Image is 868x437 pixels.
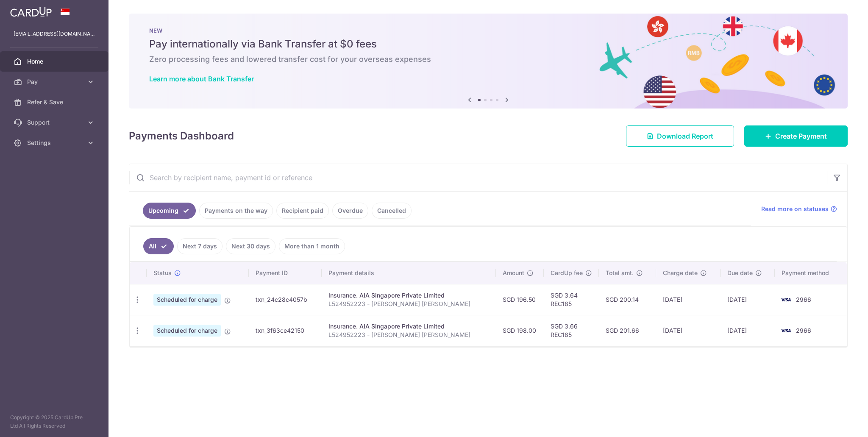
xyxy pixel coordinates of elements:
[328,331,489,339] p: L524952223 - [PERSON_NAME] [PERSON_NAME]
[226,238,275,254] a: Next 30 days
[544,315,599,346] td: SGD 3.66 REC185
[153,294,221,306] span: Scheduled for charge
[721,315,775,346] td: [DATE]
[276,203,329,219] a: Recipient paid
[143,203,196,219] a: Upcoming
[27,139,83,147] span: Settings
[153,325,221,337] span: Scheduled for charge
[744,125,848,147] a: Create Payment
[796,327,811,334] span: 2966
[249,284,322,315] td: txn_24c28c4057b
[599,315,656,346] td: SGD 201.66
[599,284,656,315] td: SGD 200.14
[14,30,95,38] p: [EMAIL_ADDRESS][DOMAIN_NAME]
[27,118,83,127] span: Support
[777,326,794,336] img: Bank Card
[199,203,273,219] a: Payments on the way
[153,269,172,277] span: Status
[149,27,827,34] p: NEW
[129,128,234,144] h4: Payments Dashboard
[279,238,345,254] a: More than 1 month
[27,57,83,66] span: Home
[761,205,829,213] span: Read more on statuses
[328,291,489,300] div: Insurance. AIA Singapore Private Limited
[721,284,775,315] td: [DATE]
[149,75,254,83] a: Learn more about Bank Transfer
[149,37,827,51] h5: Pay internationally via Bank Transfer at $0 fees
[129,14,848,109] img: Bank transfer banner
[143,238,174,254] a: All
[10,7,52,17] img: CardUp
[657,131,713,141] span: Download Report
[777,295,794,305] img: Bank Card
[761,205,837,213] a: Read more on statuses
[626,125,734,147] a: Download Report
[328,300,489,308] p: L524952223 - [PERSON_NAME] [PERSON_NAME]
[551,269,583,277] span: CardUp fee
[332,203,368,219] a: Overdue
[177,238,223,254] a: Next 7 days
[775,131,827,141] span: Create Payment
[249,315,322,346] td: txn_3f63ce42150
[372,203,412,219] a: Cancelled
[544,284,599,315] td: SGD 3.64 REC185
[322,262,496,284] th: Payment details
[796,296,811,303] span: 2966
[727,269,753,277] span: Due date
[27,98,83,106] span: Refer & Save
[328,322,489,331] div: Insurance. AIA Singapore Private Limited
[496,315,544,346] td: SGD 198.00
[249,262,322,284] th: Payment ID
[606,269,634,277] span: Total amt.
[656,284,721,315] td: [DATE]
[503,269,524,277] span: Amount
[775,262,847,284] th: Payment method
[663,269,698,277] span: Charge date
[149,54,827,64] h6: Zero processing fees and lowered transfer cost for your overseas expenses
[656,315,721,346] td: [DATE]
[27,78,83,86] span: Pay
[496,284,544,315] td: SGD 196.50
[129,164,827,191] input: Search by recipient name, payment id or reference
